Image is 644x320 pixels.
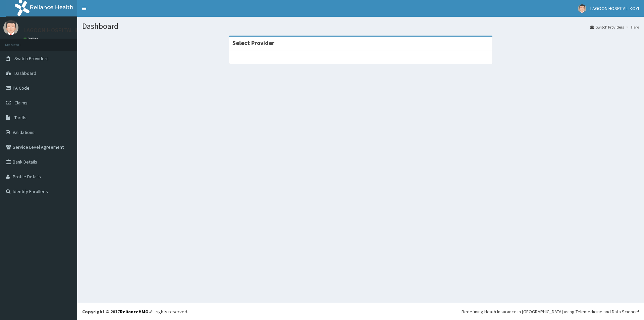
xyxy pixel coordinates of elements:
[82,22,639,31] h1: Dashboard
[625,24,639,30] li: Here
[14,70,36,76] span: Dashboard
[590,5,639,11] span: LAGOON HOSPITAL IKOYI
[82,309,150,315] strong: Copyright © 2017 .
[590,24,624,30] a: Switch Providers
[120,309,149,315] a: RelianceHMO
[14,100,28,106] span: Claims
[3,20,18,35] img: User Image
[77,303,644,320] footer: All rights reserved.
[578,4,586,13] img: User Image
[23,27,88,33] p: LAGOON HOSPITAL IKOYI
[232,39,274,47] strong: Select Provider
[462,308,639,315] div: Redefining Heath Insurance in [GEOGRAPHIC_DATA] using Telemedicine and Data Science!
[23,37,40,41] a: Online
[14,115,26,121] span: Tariffs
[14,55,49,61] span: Switch Providers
